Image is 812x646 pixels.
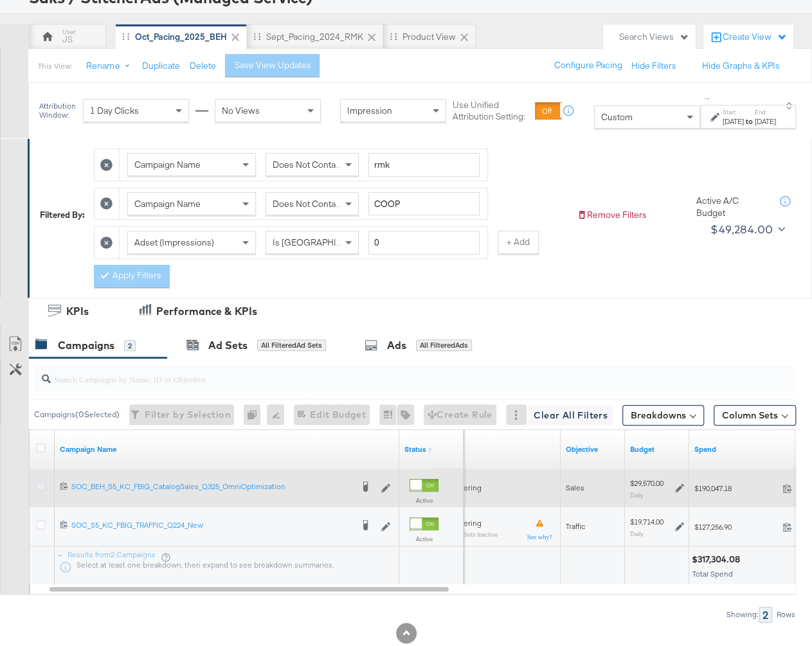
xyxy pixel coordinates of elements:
span: Sales [566,483,584,492]
span: Campaign Name [134,159,201,170]
div: Ad Sets [208,338,248,353]
span: Adset (Impressions) [134,237,214,248]
span: No Views [222,105,260,116]
span: Does Not Contain [273,198,343,210]
div: Drag to reorder tab [122,33,129,40]
span: $127,256.90 [694,522,777,532]
span: Impression [347,105,392,116]
button: Remove Filters [577,209,647,221]
a: The total amount spent to date. [694,444,805,454]
div: 2 [124,340,136,352]
input: Enter a number [368,231,480,255]
div: Campaigns [58,338,114,353]
sub: Daily [630,530,644,537]
sub: Daily [630,491,644,499]
span: Clear All Filters [534,408,608,424]
div: KPIs [66,304,89,319]
label: Start: [723,108,744,116]
span: Campaign Name [134,198,201,210]
div: Active A/C Budget [696,195,767,219]
div: Performance & KPIs [156,304,257,319]
div: Sept_Pacing_2024_RMK [266,31,363,43]
label: Use Unified Attribution Setting: [453,99,530,123]
div: Rows [776,610,796,619]
span: Does Not Contain [273,159,343,170]
div: SOC_S5_KC_FBIG_TRAFFIC_Q224_New [71,520,352,530]
div: 0 [244,404,267,425]
strong: to [744,116,755,126]
a: Your campaign's objective. [566,444,620,454]
a: SOC_S5_KC_FBIG_TRAFFIC_Q224_New [71,520,352,533]
sub: Some Ad Sets Inactive [437,531,498,538]
div: Oct_Pacing_2025_BEH [135,31,227,43]
label: Active [410,535,438,543]
div: Search Views [619,31,689,43]
input: Enter a search term [368,153,480,177]
div: All Filtered Ad Sets [257,339,326,351]
input: Enter a search term [368,192,480,216]
div: JS [62,33,73,46]
div: SOC_BEH_S5_KC_FBIG_CatalogSales_Q325_OmniOptimization [71,481,352,492]
div: [DATE] [723,116,744,127]
div: $49,284.00 [710,220,773,239]
label: Active [410,496,438,505]
button: Hide Graphs & KPIs [702,60,780,72]
div: Showing: [726,610,759,619]
div: Create View [723,31,787,44]
div: $19,714.00 [630,517,663,527]
a: The maximum amount you're willing to spend on your ads, on average each day or over the lifetime ... [630,444,684,454]
label: End: [755,108,776,116]
div: Ads [387,338,406,353]
span: Traffic [566,521,585,531]
div: $317,304.08 [692,553,744,566]
a: Shows the current state of your Ad Campaign. [404,444,458,454]
span: $190,047.18 [694,483,777,493]
div: $29,570.00 [630,478,663,489]
div: Drag to reorder tab [390,33,397,40]
button: Configure Pacing [545,54,631,77]
div: [DATE] [755,116,776,127]
div: All Filtered Ads [416,339,472,351]
button: Hide Filters [631,60,676,72]
input: Search Campaigns by Name, ID or Objective [51,361,730,386]
span: Custom [601,111,633,123]
span: ↑ [701,96,714,101]
span: 1 Day Clicks [90,105,139,116]
div: Product View [402,31,456,43]
span: Total Spend [692,569,733,579]
a: SOC_BEH_S5_KC_FBIG_CatalogSales_Q325_OmniOptimization [71,481,352,494]
div: This View: [38,61,72,71]
button: $49,284.00 [705,219,788,239]
a: Your campaign name. [60,444,394,454]
button: Column Sets [714,405,796,426]
button: + Add [498,231,539,254]
button: Rename [77,55,144,78]
button: Duplicate [141,60,179,72]
div: Filtered By: [39,209,84,221]
div: Drag to reorder tab [253,33,260,40]
button: Breakdowns [622,405,704,426]
div: Attribution Window: [39,102,77,120]
div: Campaigns ( 0 Selected) [34,409,120,420]
button: Delete [189,60,215,72]
span: Is [GEOGRAPHIC_DATA] [273,237,371,248]
div: 2 [759,607,772,623]
button: Clear All Filters [528,405,613,426]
